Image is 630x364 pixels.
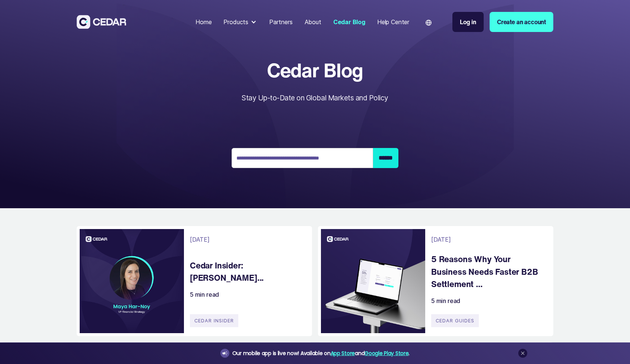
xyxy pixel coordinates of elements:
div: About [305,17,321,26]
a: Log in [452,12,484,32]
div: [DATE] [431,235,451,244]
a: Cedar Blog [330,14,368,30]
div: Cedar Guides [431,314,479,327]
div: Cedar Insider [190,314,238,327]
span: Cedar Blog [242,59,388,81]
div: Help Center [377,17,409,26]
div: [DATE] [190,235,210,244]
div: Home [195,17,211,26]
div: Products [223,17,248,26]
span: Stay Up-to-Date on Global Markets and Policy [242,93,388,102]
div: Products [220,15,260,29]
a: Help Center [374,14,412,30]
div: 5 min read [190,290,219,299]
div: 5 min read [431,296,460,305]
a: Create an account [490,12,553,32]
div: Cedar Blog [333,17,365,26]
a: App Store [331,349,355,357]
div: Partners [269,17,293,26]
a: About [302,14,324,30]
a: Partners [266,14,296,30]
a: Google Play Store [365,349,408,357]
a: Cedar Insider: [PERSON_NAME]... [190,259,305,284]
img: world icon [426,20,432,26]
a: 5 Reasons Why Your Business Needs Faster B2B Settlement ... [431,253,546,290]
div: Log in [460,17,476,26]
a: Home [192,14,214,30]
div: Our mobile app is live now! Available on and . [232,349,410,358]
img: announcement [222,350,228,356]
